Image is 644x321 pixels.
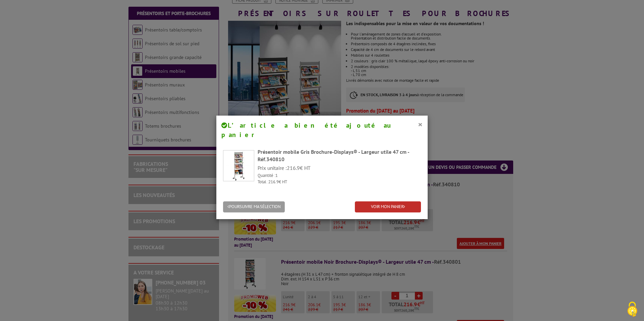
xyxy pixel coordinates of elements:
span: 216.9 [287,165,300,171]
a: VOIR MON PANIER [355,201,421,212]
p: Prix unitaire : € HT [258,164,421,172]
p: Total : € HT [258,179,421,185]
span: 216.9 [268,179,279,185]
button: × [418,120,423,129]
p: Quantité : [258,173,421,179]
img: Cookies (fenêtre modale) [624,301,641,318]
span: Réf.340810 [258,156,284,163]
div: Présentoir mobile Gris Brochure-Displays® - Largeur utile 47 cm - [258,148,421,164]
button: Cookies (fenêtre modale) [621,298,644,321]
button: POURSUIVRE MA SÉLECTION [223,201,285,212]
span: 1 [275,173,278,178]
h4: L’article a bien été ajouté au panier [221,121,423,140]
